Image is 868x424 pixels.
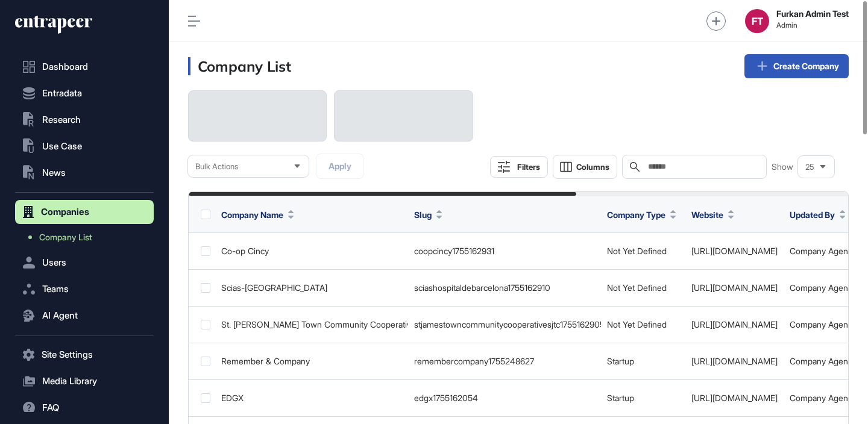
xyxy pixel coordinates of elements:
[15,55,154,79] a: Dashboard
[221,208,283,221] span: Company Name
[776,21,849,30] span: Admin
[42,376,97,386] span: Media Library
[42,350,93,360] span: Site Settings
[15,200,154,224] button: Companies
[490,156,548,178] button: Filters
[790,246,851,256] a: Company Agent
[553,155,617,179] button: Columns
[790,319,851,329] a: Company Agent
[42,115,81,125] span: Research
[790,393,851,403] a: Company Agent
[414,246,595,256] div: coopcincy1755162931
[691,356,778,366] a: [URL][DOMAIN_NAME]
[221,320,402,329] div: St. [PERSON_NAME] Town Community Cooperative (SJTC)
[42,168,66,178] span: News
[607,393,679,403] div: Startup
[39,232,92,242] span: Company List
[221,357,402,366] div: Remember & Company
[691,208,734,221] button: Website
[42,62,88,72] span: Dashboard
[607,283,679,293] div: Not Yet Defined
[790,208,846,221] button: Updated By
[691,319,778,329] a: [URL][DOMAIN_NAME]
[42,284,69,294] span: Teams
[15,277,154,301] button: Teams
[691,246,778,256] a: [URL][DOMAIN_NAME]
[15,369,154,393] button: Media Library
[414,320,595,329] div: stjamestowncommunitycooperativesjtc1755162905
[42,89,82,98] span: Entradata
[221,393,402,403] div: EDGX
[607,208,676,221] button: Company Type
[42,311,78,320] span: AI Agent
[15,343,154,367] button: Site Settings
[744,54,849,78] a: Create Company
[414,208,432,221] span: Slug
[42,403,59,413] span: FAQ
[221,208,294,221] button: Company Name
[15,251,154,275] button: Users
[691,393,778,403] a: [URL][DOMAIN_NAME]
[772,162,793,172] span: Show
[42,258,66,267] span: Users
[15,396,154,420] button: FAQ
[221,283,402,293] div: Scias-[GEOGRAPHIC_DATA]
[790,356,851,366] a: Company Agent
[15,81,154,105] button: Entradata
[221,246,402,256] div: Co-op Cincy
[607,246,679,256] div: Not Yet Defined
[745,9,769,33] button: FT
[414,357,595,366] div: remembercompany1755248627
[607,208,665,221] span: Company Type
[691,282,778,293] a: [URL][DOMAIN_NAME]
[42,142,82,151] span: Use Case
[21,226,154,248] a: Company List
[414,208,442,221] button: Slug
[15,108,154,132] button: Research
[790,208,835,221] span: Updated By
[607,320,679,329] div: Not Yet Defined
[805,163,814,172] span: 25
[517,162,540,172] div: Filters
[576,163,609,172] span: Columns
[691,208,723,221] span: Website
[607,357,679,366] div: Startup
[188,57,291,75] h3: Company List
[195,162,238,171] span: Bulk Actions
[15,304,154,328] button: AI Agent
[15,161,154,185] button: News
[776,9,849,19] strong: Furkan Admin Test
[414,283,595,293] div: sciashospitaldebarcelona1755162910
[414,393,595,403] div: edgx1755162054
[15,134,154,158] button: Use Case
[41,207,89,217] span: Companies
[790,282,851,293] a: Company Agent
